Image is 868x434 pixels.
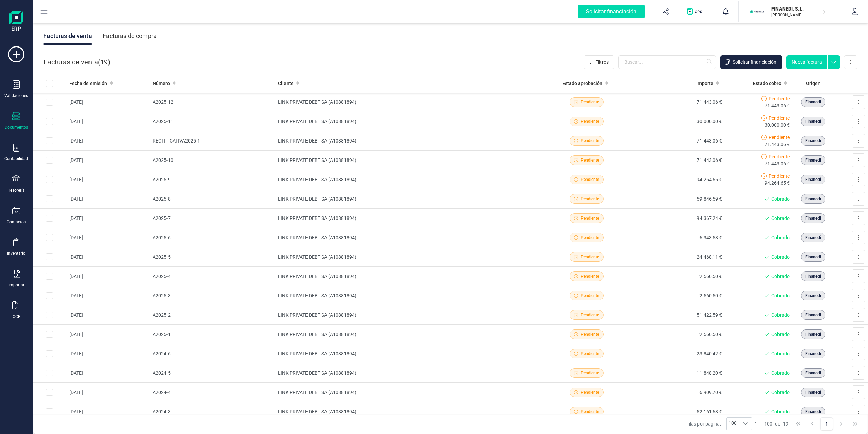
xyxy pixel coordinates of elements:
[150,189,275,209] td: A2025-8
[633,383,725,402] td: 6.909,70 €
[275,267,541,286] td: LINK PRIVATE DEBT SA (A10881894)
[769,153,790,160] span: Pendiente
[581,138,599,144] span: Pendiente
[633,402,725,421] td: 52.161,68 €
[633,363,725,383] td: 11.848,20 €
[66,286,150,305] td: [DATE]
[633,170,725,189] td: 94.264,65 €
[581,196,599,202] span: Pendiente
[150,305,275,325] td: A2025-2
[805,331,821,337] span: Finanedi
[278,80,294,87] span: Cliente
[687,8,705,15] img: Logo de OPS
[100,57,108,67] span: 19
[764,420,772,427] span: 100
[7,219,26,225] div: Contactos
[581,331,599,337] span: Pendiente
[66,344,150,363] td: [DATE]
[46,118,53,125] div: Row Selected 1c7fadc7-3346-4f5a-aa49-576d300c5ea3
[46,331,53,338] div: Row Selected 071e410c-57d3-458f-9340-66b715be3ec5
[633,344,725,363] td: 23.840,42 €
[66,267,150,286] td: [DATE]
[771,370,790,376] span: Cobrado
[66,247,150,267] td: [DATE]
[618,55,716,69] input: Buscar...
[686,417,752,430] div: Filas por página:
[849,417,862,430] button: Last Page
[805,293,821,299] span: Finanedi
[771,195,790,202] span: Cobrado
[769,173,790,180] span: Pendiente
[275,247,541,267] td: LINK PRIVATE DEBT SA (A10881894)
[46,176,53,183] div: Row Selected 85e19d34-2686-421c-8ddf-d20823388623
[150,170,275,189] td: A2025-9
[633,209,725,228] td: 94.367,24 €
[8,282,24,288] div: Importar
[66,131,150,151] td: [DATE]
[9,11,23,33] img: Logo Finanedi
[581,234,599,241] span: Pendiente
[792,417,805,430] button: First Page
[581,312,599,318] span: Pendiente
[46,292,53,299] div: Row Selected 2166f7c7-5b44-413f-99cb-8995035137d8
[275,170,541,189] td: LINK PRIVATE DEBT SA (A10881894)
[46,234,53,241] div: Row Selected 3550f7df-ae43-41af-b624-53651b13355e
[805,215,821,221] span: Finanedi
[633,151,725,170] td: 71.443,06 €
[633,267,725,286] td: 2.560,50 €
[683,1,709,22] button: Logo de OPS
[581,99,599,105] span: Pendiente
[46,195,53,202] div: Row Selected 4d9a4e91-2af8-496b-a67c-0062f7f6843e
[275,325,541,344] td: LINK PRIVATE DEBT SA (A10881894)
[46,253,53,260] div: Row Selected 86f12270-e543-4524-a5dc-362f844ee7bd
[7,251,25,256] div: Inventario
[820,417,833,430] button: Page 1
[771,408,790,415] span: Cobrado
[581,409,599,415] span: Pendiente
[755,420,757,427] span: 1
[581,215,599,221] span: Pendiente
[562,80,603,87] span: Estado aprobación
[275,402,541,421] td: LINK PRIVATE DEBT SA (A10881894)
[275,93,541,112] td: LINK PRIVATE DEBT SA (A10881894)
[805,312,821,318] span: Finanedi
[66,383,150,402] td: [DATE]
[771,215,790,222] span: Cobrado
[581,118,599,125] span: Pendiente
[805,389,821,395] span: Finanedi
[633,112,725,131] td: 30.000,00 €
[805,409,821,415] span: Finanedi
[771,331,790,338] span: Cobrado
[150,363,275,383] td: A2024-5
[66,402,150,421] td: [DATE]
[66,363,150,383] td: [DATE]
[771,292,790,299] span: Cobrado
[835,417,848,430] button: Next Page
[786,55,827,69] button: Nueva factura
[150,402,275,421] td: A2024-3
[275,131,541,151] td: LINK PRIVATE DEBT SA (A10881894)
[275,305,541,325] td: LINK PRIVATE DEBT SA (A10881894)
[755,420,788,427] div: -
[4,156,28,162] div: Contabilidad
[153,80,170,87] span: Número
[581,273,599,279] span: Pendiente
[150,151,275,170] td: A2025-10
[275,228,541,247] td: LINK PRIVATE DEBT SA (A10881894)
[581,157,599,163] span: Pendiente
[805,234,821,241] span: Finanedi
[633,286,725,305] td: -2.560,50 €
[66,170,150,189] td: [DATE]
[805,99,821,105] span: Finanedi
[633,228,725,247] td: -6.343,58 €
[150,383,275,402] td: A2024-4
[66,151,150,170] td: [DATE]
[66,305,150,325] td: [DATE]
[4,93,28,98] div: Validaciones
[747,1,834,22] button: FIFINANEDI, S.L.[PERSON_NAME]
[275,383,541,402] td: LINK PRIVATE DEBT SA (A10881894)
[103,27,157,45] div: Facturas de compra
[805,157,821,163] span: Finanedi
[805,370,821,376] span: Finanedi
[771,253,790,260] span: Cobrado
